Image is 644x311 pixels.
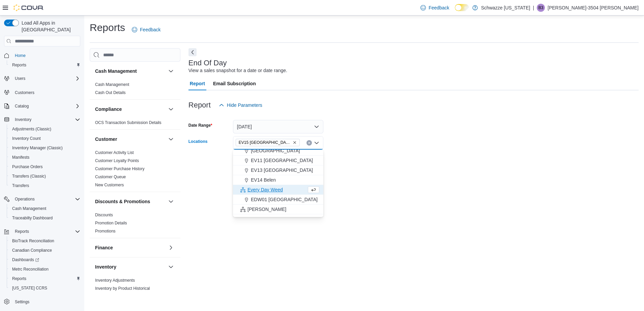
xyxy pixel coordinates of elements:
span: Purchase Orders [9,163,80,171]
span: Canadian Compliance [9,246,80,254]
div: Discounts & Promotions [90,211,180,238]
span: Inventory [12,116,80,124]
button: Traceabilty Dashboard [7,213,83,223]
button: Operations [12,195,37,203]
a: Promotion Details [95,221,127,225]
span: Operations [15,196,35,202]
span: EV14 Belen [251,177,276,183]
a: Dashboards [9,256,42,264]
span: Washington CCRS [9,284,80,292]
a: Inventory Manager (Classic) [9,144,65,152]
span: Canadian Compliance [12,248,52,253]
span: Traceabilty Dashboard [9,214,80,222]
a: Inventory Adjustments [95,278,135,283]
p: | [533,4,534,12]
button: Reports [1,227,83,236]
button: Catalog [12,102,31,110]
button: Discounts & Promotions [167,197,175,206]
button: Adjustments (Classic) [7,124,83,134]
button: Compliance [95,106,166,113]
div: Customer [90,149,180,192]
span: EV11 [GEOGRAPHIC_DATA] [251,157,313,164]
a: Feedback [418,1,452,14]
a: Inventory by Product Historical [95,286,150,291]
div: View a sales snapshot for a date or date range. [188,67,287,74]
span: Reports [15,229,29,234]
button: Operations [1,194,83,204]
span: Manifests [9,153,80,161]
a: Reports [9,275,29,283]
h3: Discounts & Promotions [95,198,150,205]
h3: Report [188,101,211,109]
p: Schwazze [US_STATE] [481,4,530,12]
span: Report [190,77,205,90]
span: Inventory Count [12,136,41,141]
button: Inventory [1,115,83,124]
a: Customers [12,89,37,97]
button: Inventory [12,116,34,124]
button: Transfers (Classic) [7,172,83,181]
button: Finance [167,244,175,252]
a: Reports [9,61,29,69]
button: Canadian Compliance [7,246,83,255]
span: Reports [12,62,26,68]
button: Hide Parameters [216,98,265,112]
button: Customer [95,136,166,143]
h3: Compliance [95,106,122,113]
span: Catalog [12,102,80,110]
button: [DATE] [233,120,323,133]
a: Cash Out Details [95,90,126,95]
button: Transfers [7,181,83,190]
button: Cash Management [95,68,166,74]
h1: Reports [90,21,125,34]
span: Adjustments (Classic) [12,126,51,132]
button: Customers [1,87,83,97]
div: Cash Management [90,81,180,99]
h3: Customer [95,136,117,143]
span: Inventory Count [9,134,80,143]
button: Users [1,74,83,83]
a: Canadian Compliance [9,246,55,254]
span: Discounts [95,212,113,218]
button: EV11 [GEOGRAPHIC_DATA] [233,156,323,165]
a: OCS Transaction Submission Details [95,120,162,125]
button: Close list of options [314,140,319,146]
a: New Customers [95,183,124,187]
span: Inventory by Product Historical [95,286,150,291]
button: [US_STATE] CCRS [7,283,83,293]
span: EV15 Las Cruces North [236,139,300,146]
a: Discounts [95,213,113,217]
button: Inventory Manager (Classic) [7,143,83,153]
span: Customers [15,90,34,95]
button: Finance [95,244,166,251]
span: Customer Loyalty Points [95,158,139,163]
span: [GEOGRAPHIC_DATA] [251,147,300,154]
span: Operations [12,195,80,203]
span: Metrc Reconciliation [12,267,49,272]
span: Users [12,74,80,83]
h3: Finance [95,244,113,251]
span: B3 [538,4,544,12]
a: Inventory Count Details [95,294,137,299]
span: EDW01 [GEOGRAPHIC_DATA] [251,196,318,203]
span: Every Day Weed [247,186,283,193]
span: BioTrack Reconciliation [12,238,54,244]
span: EV13 [GEOGRAPHIC_DATA] [251,167,313,174]
span: Inventory Manager (Classic) [12,145,63,151]
span: Home [15,53,26,58]
button: EV13 [GEOGRAPHIC_DATA] [233,165,323,175]
a: BioTrack Reconciliation [9,237,57,245]
span: RGO 1 Midtown [251,216,285,222]
span: Reports [9,61,80,69]
a: Feedback [129,23,163,36]
button: Metrc Reconciliation [7,265,83,274]
a: Customer Purchase History [95,166,145,171]
span: Inventory [15,117,31,122]
span: Manifests [12,155,29,160]
button: Inventory [95,263,166,270]
span: Metrc Reconciliation [9,265,80,273]
a: Purchase Orders [9,163,46,171]
span: Promotion Details [95,220,127,226]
